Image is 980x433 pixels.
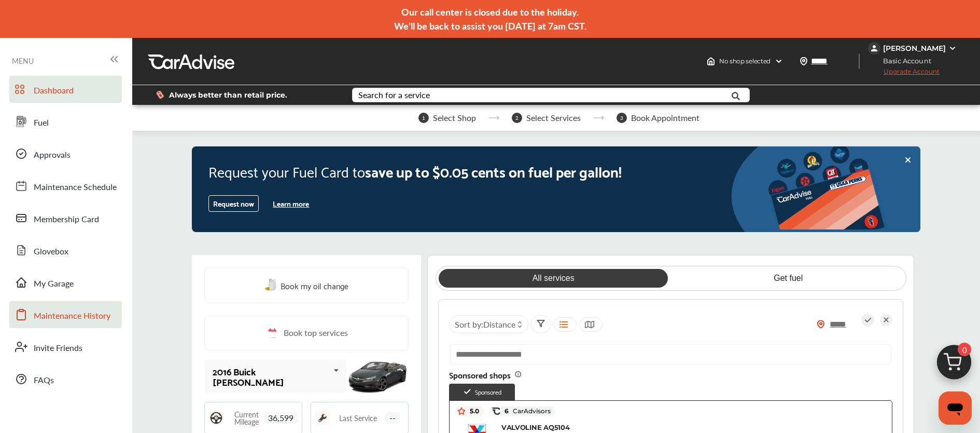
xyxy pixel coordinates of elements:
span: save up to $0.05 cents on fuel per gallon! [365,158,622,183]
span: MENU [12,57,34,65]
span: Sponsored shops [449,370,522,380]
img: caradvise_icon.5c74104a.svg [492,407,500,415]
span: Request your Fuel Card to [208,158,365,183]
span: 5.0 [466,407,479,415]
span: Book Appointment [631,113,699,123]
span: Current Mileage [229,411,264,425]
a: Invite Friends [9,333,122,360]
span: Last Service [339,414,377,422]
span: Invite Friends [34,342,82,355]
span: Membership Card [34,213,99,226]
img: jVpblrzwTbfkPYzPPzSLxeg0AAAAASUVORK5CYII= [868,42,880,55]
span: Sort by : [455,318,515,330]
img: dollor_label_vector.a70140d1.svg [156,90,164,99]
img: header-home-logo.8d720a4f.svg [707,57,715,65]
img: oil-change.e5047c97.svg [264,279,278,292]
a: Maintenance Schedule [9,172,122,199]
button: Learn more [269,196,313,211]
span: Select Shop [433,113,476,123]
span: Glovebox [34,245,68,259]
div: Search for a service [358,91,430,99]
span: No shop selected [719,57,771,65]
span: Always better than retail price. [169,91,287,99]
span: Book my oil change [281,278,348,292]
span: Maintenance Schedule [34,181,117,194]
span: Maintenance History [34,309,110,323]
a: Get fuel [674,269,903,288]
span: Fuel [34,116,49,130]
img: check-icon.521c8815.svg [463,387,472,396]
a: Book my oil change [264,278,348,292]
div: [PERSON_NAME] [883,44,946,53]
span: 6 [500,407,551,415]
span: Select Services [526,113,581,123]
img: maintenance_logo [315,411,330,425]
img: star_icon.59ea9307.svg [457,407,466,415]
a: All services [439,269,668,288]
a: Glovebox [9,237,122,264]
a: Maintenance History [9,301,122,328]
span: Upgrade Account [868,67,940,80]
span: 0 [958,343,971,356]
span: Distance [483,318,515,330]
button: Request now [208,195,259,212]
span: 3 [617,113,627,123]
img: stepper-arrow.e24c07c6.svg [488,116,499,120]
img: location_vector_orange.38f05af8.svg [817,320,825,329]
span: FAQs [34,374,54,387]
span: 1 [418,113,429,123]
span: Book top services [284,327,348,340]
span: 2 [512,113,522,123]
img: location_vector.a44bc228.svg [800,57,808,65]
span: Approvals [34,148,71,162]
img: steering_logo [209,411,223,425]
a: Fuel [9,108,122,135]
a: My Garage [9,269,122,296]
img: mobile_11131_st0640_046.jpg [346,353,409,400]
a: Approvals [9,140,122,167]
a: Membership Card [9,205,122,232]
iframe: Button to launch messaging window [939,391,972,425]
img: WGsFRI8htEPBVLJbROoPRyZpYNWhNONpIPPETTm6eUC0GeLEiAAAAAElFTkSuQmCC [948,44,957,52]
div: Sponsored [449,384,515,400]
img: cart_icon.3d0951e8.svg [929,340,979,390]
a: FAQs [9,366,122,393]
div: 2016 Buick [PERSON_NAME] [213,366,329,387]
a: Dashboard [9,76,122,103]
a: Book top services [204,316,409,350]
span: My Garage [34,277,74,291]
span: Dashboard [34,84,74,98]
span: CarAdvisors [509,408,551,415]
span: Basic Account [869,56,939,66]
span: VALVOLINE AQ5104 [501,423,570,431]
img: stepper-arrow.e24c07c6.svg [593,116,604,120]
img: header-down-arrow.9dd2ce7d.svg [775,57,783,65]
img: header-divider.bc55588e.svg [859,53,860,69]
img: cal_icon.0803b883.svg [265,327,278,340]
span: -- [385,412,400,424]
span: 36,599 [264,412,298,424]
